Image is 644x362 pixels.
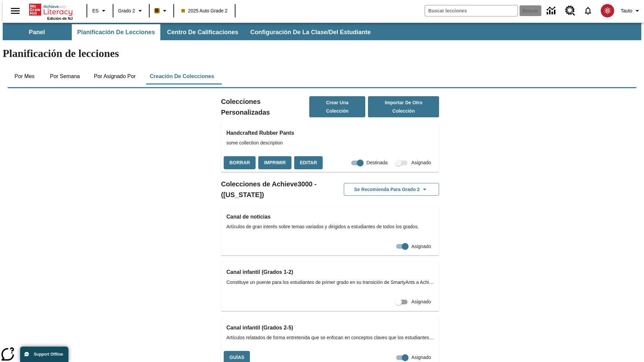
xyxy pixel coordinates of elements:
[221,179,330,200] h2: Colecciones de Achieve3000 - ([US_STATE])
[412,354,431,361] span: Asignado
[89,68,141,84] button: Por asignado por
[226,128,434,138] h3: Handcrafted Rubber Pants
[601,4,614,17] img: avatar image
[45,68,85,84] button: Por semana
[344,183,439,196] button: Se recomienda para Grado 2
[89,5,111,17] button: Lenguaje: ES, Selecciona un idioma
[3,24,70,40] button: Panel
[412,159,431,166] span: Asignado
[155,6,159,15] span: B
[29,28,45,36] span: Panel
[8,68,41,84] button: Por mes
[3,23,641,40] div: Subbarra de navegación
[3,24,377,40] div: Subbarra de navegación
[29,3,73,16] a: Portada
[152,5,171,17] button: Boost El color de la clase es anaranjado claro. Cambiar el color de la clase.
[258,156,291,169] button: Imprimir, Se abrirá en una ventana nueva
[144,68,219,84] button: Creación de colecciones
[226,334,434,341] span: Artículos relatados de forma entretenida que se enfocan en conceptos claves que los estudiantes a...
[412,298,431,305] span: Asignado
[118,7,135,14] span: Grado 2
[543,2,561,20] a: Centro de información
[226,267,434,277] h3: Canal infantil (Grados 1-2)
[245,24,376,40] button: Configuración de la clase/del estudiante
[561,2,579,20] a: Centro de recursos, Se abrirá en una pestaña nueva.
[250,28,371,36] span: Configuración de la clase/del estudiante
[226,223,434,230] span: Artículos de gran interés sobre temas variados y dirigidos a estudiantes de todos los grados.
[77,28,155,36] span: Planificación de lecciones
[3,47,641,60] h1: Planificación de lecciones
[34,352,63,357] span: Support Offline
[92,7,99,14] span: ES
[226,139,434,146] span: some collection description
[29,2,73,20] div: Portada
[167,28,238,36] span: Centro de calificaciones
[47,16,73,20] span: Edición de NJ
[368,96,439,117] button: Importar de otro Colección
[224,156,256,169] button: Borrar
[20,347,68,362] button: Support Offline
[221,96,309,118] h2: Colecciones Personalizadas
[72,24,160,40] button: Planificación de lecciones
[309,96,366,117] button: Crear una colección
[597,2,618,19] button: Escoja un nuevo avatar
[226,323,434,333] h3: Canal infantil (Grados 2-5)
[226,279,434,286] span: Constituye un puente para los estudiantes de primer grado en su transición de SmartyAnts a Achiev...
[367,159,388,166] span: Destinada
[5,1,25,21] button: Abrir el menú lateral
[618,5,644,17] button: Perfil/Configuración
[226,212,434,222] h3: Canal de noticias
[412,243,431,250] span: Asignado
[162,24,244,40] button: Centro de calificaciones
[425,5,518,16] input: Buscar campo
[579,2,597,19] a: Notificaciones
[181,7,228,14] span: 2025 Auto Grade 2
[294,156,323,169] button: Editar
[621,7,632,14] span: Tauto
[115,5,147,17] button: Grado: Grado 2, Elige un grado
